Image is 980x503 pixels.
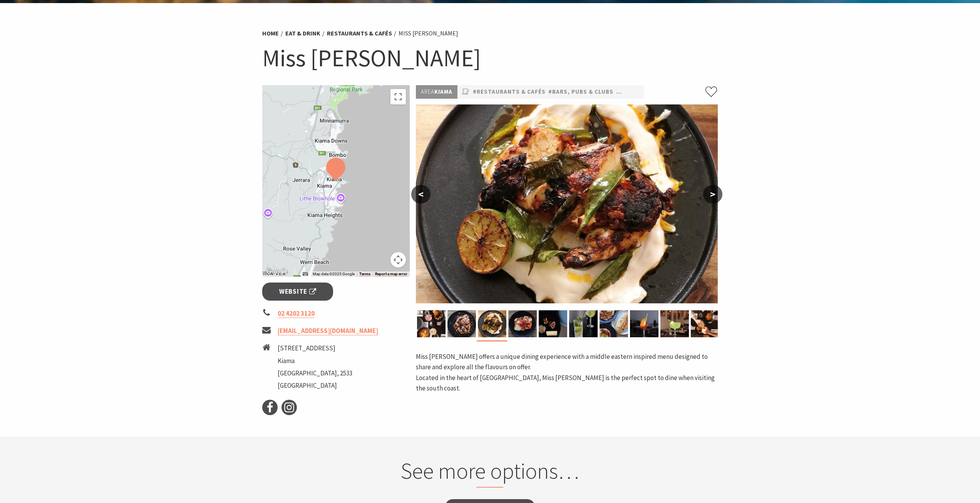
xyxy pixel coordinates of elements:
li: Kiama [278,356,352,366]
a: Eat & Drink [285,29,320,37]
li: [GEOGRAPHIC_DATA] [278,380,352,391]
li: [STREET_ADDRESS] [278,343,352,353]
button: Keyboard shortcuts [303,271,308,277]
a: 02 4202 3120 [278,309,315,318]
button: Toggle fullscreen view [390,89,406,104]
p: Kiama [416,85,457,99]
a: Open this area in Google Maps (opens a new window) [264,267,290,277]
li: [GEOGRAPHIC_DATA], 2533 [278,368,352,379]
div: Located in the heart of [GEOGRAPHIC_DATA], Miss [PERSON_NAME] is the perfect spot to dine when vi... [416,373,718,394]
button: > [703,185,722,204]
li: Miss [PERSON_NAME] [399,29,458,39]
a: Restaurants & Cafés [327,29,392,37]
img: Google [264,267,290,277]
a: Website [262,283,333,301]
h2: See more options… [343,458,637,488]
a: [EMAIL_ADDRESS][DOMAIN_NAME] [278,326,378,335]
a: Home [262,29,279,37]
a: Terms (opens in new tab) [359,272,370,276]
span: Website [279,286,316,297]
button: < [411,185,431,204]
span: Map data ©2025 Google [313,272,355,276]
a: #Bars, Pubs & Clubs [548,87,613,97]
a: Report a map error [375,272,407,276]
a: #Restaurants & Cafés [473,87,546,97]
span: Area [421,88,434,95]
h1: Miss [PERSON_NAME] [262,42,718,74]
button: Map camera controls [390,252,406,267]
div: Miss [PERSON_NAME] offers a unique dining experience with a middle eastern inspired menu designed... [416,352,718,372]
